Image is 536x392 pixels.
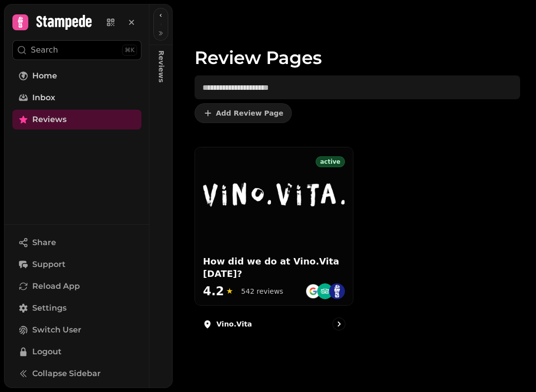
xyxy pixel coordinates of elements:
span: Support [32,259,66,270]
a: Home [12,66,141,86]
button: Add Review Page [195,103,292,123]
button: Collapse Sidebar [12,364,141,384]
img: go-emblem@2x.png [305,283,321,299]
span: Settings [32,302,67,314]
button: Share [12,233,141,253]
a: Inbox [12,88,141,108]
span: 4.2 [203,283,224,299]
span: Switch User [32,324,81,336]
button: Reload App [12,276,141,296]
a: activeHow did we do at Vino.Vita today?How did we do at Vino.Vita [DATE]?4.2★542 reviewsVino.Vita [195,147,353,338]
a: Reviews [12,110,141,130]
img: st.png [329,283,345,299]
span: Collapse Sidebar [32,368,101,380]
button: Support [12,255,141,274]
p: Vino.Vita [216,319,252,329]
button: Search⌘K [12,40,141,60]
span: Reload App [32,280,80,292]
h1: Review Pages [195,24,520,67]
h3: How did we do at Vino.Vita [DATE]? [203,256,345,280]
span: Inbox [32,92,55,104]
p: Reviews [152,43,170,66]
span: Home [32,70,57,82]
span: Reviews [32,114,67,126]
div: 542 reviews [241,286,283,296]
img: How did we do at Vino.Vita today? [203,183,345,207]
span: Share [32,237,56,249]
button: Switch User [12,320,141,340]
div: active [316,156,345,167]
p: Search [31,44,58,56]
div: ⌘K [122,45,137,56]
span: Logout [32,346,62,358]
button: Logout [12,342,141,362]
a: Settings [12,298,141,318]
span: ★ [226,285,233,297]
span: Add Review Page [216,110,283,117]
img: ta-emblem@2x.png [317,283,333,299]
svg: go to [334,319,344,329]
